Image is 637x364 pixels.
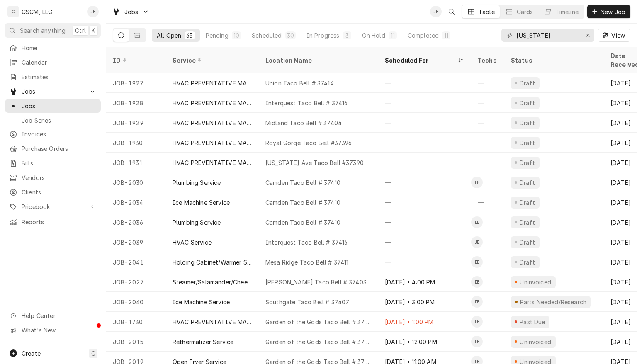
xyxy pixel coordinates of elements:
[5,56,101,69] a: Calendar
[173,318,252,326] div: HVAC PREVENTATIVE MAINTENANCE
[106,93,166,113] div: JOB-1928
[106,172,166,192] div: JOB-2030
[471,177,483,188] div: Izaia Bain's Avatar
[378,292,471,312] div: [DATE] • 3:00 PM
[22,87,84,96] span: Jobs
[471,256,483,268] div: Izaia Bain's Avatar
[378,272,471,292] div: [DATE] • 4:00 PM
[518,119,536,127] div: Draft
[430,6,442,17] div: JB
[106,272,166,292] div: JOB-2027
[5,114,101,127] a: Job Series
[265,278,367,286] div: [PERSON_NAME] Taco Bell # 37403
[471,216,483,228] div: Izaia Bain's Avatar
[22,73,97,81] span: Estimates
[5,127,101,141] a: Invoices
[173,158,252,167] div: HVAC PREVENTATIVE MAINTENANCE
[92,26,95,35] span: K
[390,31,395,40] div: 11
[408,31,439,40] div: Completed
[173,337,233,346] div: Rethermalizer Service
[378,93,471,113] div: —
[265,298,349,306] div: Southgate Taco Bell # 37407
[378,312,471,332] div: [DATE] • 1:00 PM
[5,142,101,155] a: Purchase Orders
[345,31,350,40] div: 3
[378,133,471,153] div: —
[5,215,101,229] a: Reports
[471,296,483,308] div: Izaia Bain's Avatar
[75,26,86,35] span: Ctrl
[385,56,456,65] div: Scheduled For
[265,198,340,207] div: Camden Taco Bell # 37410
[518,198,536,207] div: Draft
[20,26,66,35] span: Search anything
[471,73,504,93] div: —
[444,31,449,40] div: 11
[106,332,166,352] div: JOB-2015
[5,185,101,199] a: Clients
[518,79,536,87] div: Draft
[5,70,101,84] a: Estimates
[265,178,340,187] div: Camden Taco Bell # 37410
[519,337,552,346] div: Uninvoiced
[22,144,97,153] span: Purchase Orders
[106,73,166,93] div: JOB-1927
[22,44,97,52] span: Home
[471,113,504,133] div: —
[378,332,471,352] div: [DATE] • 12:00 PM
[22,173,97,182] span: Vendors
[378,212,471,232] div: —
[22,311,96,320] span: Help Center
[378,192,471,212] div: —
[378,153,471,172] div: —
[265,258,348,267] div: Mesa Ridge Taco Bell # 37411
[306,31,340,40] div: In Progress
[206,31,229,40] div: Pending
[22,7,52,16] div: CSCM, LLC
[471,93,504,113] div: —
[378,232,471,252] div: —
[87,6,99,17] div: James Bain's Avatar
[22,218,97,226] span: Reports
[173,56,250,65] div: Service
[518,238,536,247] div: Draft
[471,316,483,328] div: Izaia Bain's Avatar
[378,73,471,93] div: —
[91,349,95,358] span: C
[7,6,19,17] div: C
[106,312,166,332] div: JOB-1730
[265,337,372,346] div: Garden of the Gods Taco Bell # 37398
[518,178,536,187] div: Draft
[471,192,504,212] div: —
[555,7,579,16] div: Timeline
[233,31,239,40] div: 10
[265,79,334,87] div: Union Taco Bell # 37414
[519,278,552,286] div: Uninvoiced
[106,212,166,232] div: JOB-2036
[252,31,282,40] div: Scheduled
[173,79,252,87] div: HVAC PREVENTATIVE MAINTENANCE
[518,218,536,227] div: Draft
[610,31,627,40] span: View
[471,236,483,248] div: James Bain's Avatar
[599,7,627,16] span: New Job
[173,138,252,147] div: HVAC PREVENTATIVE MAINTENANCE
[378,113,471,133] div: —
[378,252,471,272] div: —
[113,56,158,65] div: ID
[173,178,221,187] div: Plumbing Service
[22,102,97,110] span: Jobs
[518,138,536,147] div: Draft
[109,5,153,19] a: Go to Jobs
[106,153,166,172] div: JOB-1931
[157,31,181,40] div: All Open
[445,5,458,18] button: Open search
[106,232,166,252] div: JOB-2039
[265,158,364,167] div: [US_STATE] Ave Taco Bell #37390
[581,29,594,42] button: Erase input
[22,202,84,211] span: Pricebook
[5,85,101,98] a: Go to Jobs
[5,41,101,55] a: Home
[471,336,483,347] div: IB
